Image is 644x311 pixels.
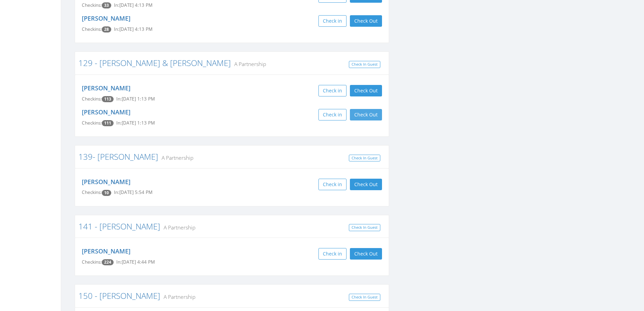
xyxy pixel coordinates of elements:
[82,120,102,126] span: Checkins:
[160,224,195,231] small: A Partnership
[349,224,380,231] a: Check In Guest
[350,85,382,96] button: Check Out
[78,290,160,301] a: 150 - [PERSON_NAME]
[114,189,152,195] span: In: [DATE] 5:54 PM
[82,178,130,186] a: [PERSON_NAME]
[114,26,152,32] span: In: [DATE] 4:13 PM
[350,248,382,260] button: Check Out
[102,259,114,265] span: Checkin count
[350,179,382,190] button: Check Out
[318,179,347,190] button: Check in
[78,151,158,162] a: 139- [PERSON_NAME]
[82,96,102,102] span: Checkins:
[82,84,130,92] a: [PERSON_NAME]
[78,57,231,68] a: 129 - [PERSON_NAME] & [PERSON_NAME]
[82,14,130,22] a: [PERSON_NAME]
[102,120,114,126] span: Checkin count
[318,85,347,96] button: Check in
[82,259,102,265] span: Checkins:
[82,247,130,255] a: [PERSON_NAME]
[102,26,111,32] span: Checkin count
[78,221,160,232] a: 141 - [PERSON_NAME]
[349,61,380,68] a: Check In Guest
[350,15,382,27] button: Check Out
[116,96,155,102] span: In: [DATE] 1:13 PM
[102,2,111,8] span: Checkin count
[318,248,347,260] button: Check in
[116,120,155,126] span: In: [DATE] 1:13 PM
[82,108,130,116] a: [PERSON_NAME]
[102,96,114,102] span: Checkin count
[160,293,195,301] small: A Partnership
[116,259,155,265] span: In: [DATE] 4:44 PM
[350,109,382,120] button: Check Out
[114,2,152,8] span: In: [DATE] 4:13 PM
[349,294,380,301] a: Check In Guest
[82,2,102,8] span: Checkins:
[231,60,266,68] small: A Partnership
[318,109,347,120] button: Check in
[318,15,347,27] button: Check in
[82,26,102,32] span: Checkins:
[349,155,380,162] a: Check In Guest
[82,189,102,195] span: Checkins:
[102,190,111,196] span: Checkin count
[158,154,193,161] small: A Partnership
